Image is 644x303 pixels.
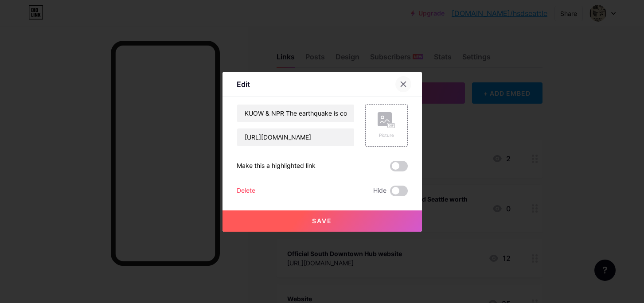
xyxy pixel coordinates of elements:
input: URL [237,128,354,146]
button: Save [222,210,422,232]
span: Save [312,217,332,225]
div: Delete [237,186,255,196]
div: Make this a highlighted link [237,161,316,171]
span: Hide [373,186,386,196]
input: Title [237,105,354,122]
div: Edit [237,79,250,89]
div: Picture [378,132,395,139]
